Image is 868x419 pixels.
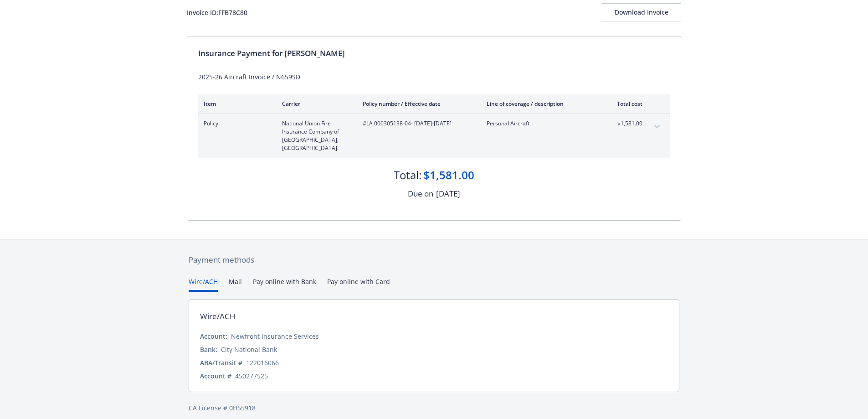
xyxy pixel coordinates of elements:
[235,371,268,381] div: 450277525
[423,167,474,183] div: $1,581.00
[436,188,460,200] div: [DATE]
[204,119,267,128] span: Policy
[282,119,348,152] span: National Union Fire Insurance Company of [GEOGRAPHIC_DATA], [GEOGRAPHIC_DATA].
[601,3,681,21] button: Download Invoice
[198,114,670,158] div: PolicyNational Union Fire Insurance Company of [GEOGRAPHIC_DATA], [GEOGRAPHIC_DATA].#LA 000305138...
[363,100,472,108] div: Policy number / Effective date
[253,277,316,292] button: Pay online with Bank
[608,100,642,108] div: Total cost
[327,277,390,292] button: Pay online with Card
[198,72,670,82] div: 2025-26 Aircraft Invoice / N659SD
[221,345,277,354] div: City National Bank
[189,254,679,266] div: Payment methods
[394,167,421,183] div: Total:
[608,119,642,128] span: $1,581.00
[187,8,247,17] div: Invoice ID: FFB78C80
[189,403,679,413] div: CA License # 0H55918
[363,119,472,128] span: #LA 000305138-04 - [DATE]-[DATE]
[650,119,664,134] button: expand content
[189,277,218,292] button: Wire/ACH
[487,119,594,128] span: Personal Aircraft
[231,331,319,341] div: Newfront Insurance Services
[200,310,236,322] div: Wire/ACH
[282,100,348,108] div: Carrier
[408,188,433,200] div: Due on
[204,100,267,108] div: Item
[200,371,231,381] div: Account #
[229,277,242,292] button: Mail
[198,47,670,59] div: Insurance Payment for [PERSON_NAME]
[246,358,279,367] div: 122016066
[487,100,594,108] div: Line of coverage / description
[200,358,242,367] div: ABA/Transit #
[200,345,217,354] div: Bank:
[200,331,227,341] div: Account:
